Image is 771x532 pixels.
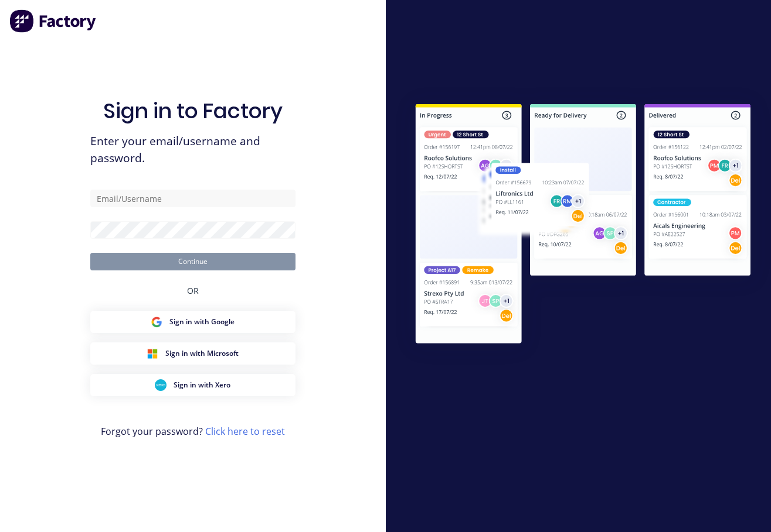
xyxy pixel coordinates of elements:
button: Xero Sign inSign in with Xero [90,374,296,396]
input: Email/Username [90,190,296,207]
button: Microsoft Sign inSign in with Microsoft [90,342,296,365]
a: Click here to reset [205,425,285,438]
div: OR [187,270,199,311]
button: Continue [90,253,296,270]
img: Factory [9,9,97,33]
h1: Sign in to Factory [103,98,283,123]
img: Google Sign in [151,316,162,328]
span: Sign in with Microsoft [165,348,239,359]
span: Forgot your password? [101,424,285,438]
span: Sign in with Xero [174,380,230,390]
img: Microsoft Sign in [147,348,158,359]
span: Enter your email/username and password. [90,133,296,167]
img: Xero Sign in [155,379,167,391]
button: Google Sign inSign in with Google [90,311,296,333]
span: Sign in with Google [169,317,235,327]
